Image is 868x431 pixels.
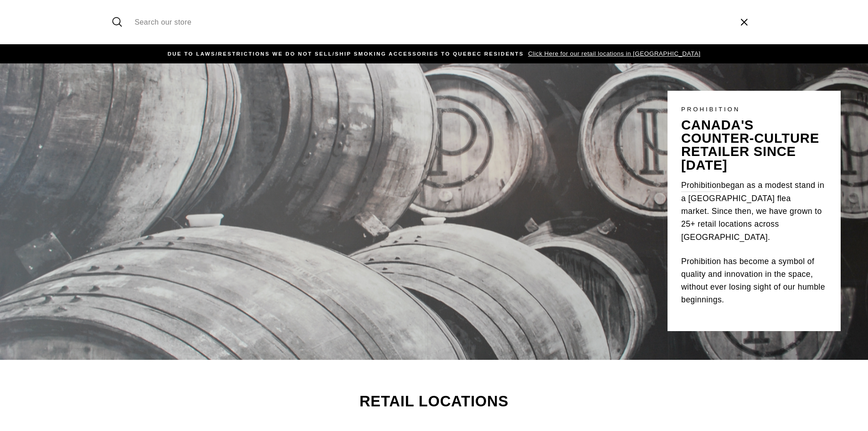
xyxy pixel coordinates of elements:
p: PROHIBITION [681,104,827,114]
span: Click Here for our retail locations in [GEOGRAPHIC_DATA] [526,50,700,57]
h2: Retail Locations [111,394,758,409]
a: Prohibition [681,179,721,192]
span: DUE TO LAWS/restrictions WE DO NOT SELL/SHIP SMOKING ACCESSORIES to qUEBEC RESIDENTS [168,51,524,57]
p: canada's counter-culture retailer since [DATE] [681,119,827,172]
p: began as a modest stand in a [GEOGRAPHIC_DATA] flea market. Since then, we have grown to 25+ reta... [681,179,827,244]
input: Search our store [130,7,730,37]
p: Prohibition has become a symbol of quality and innovation in the space, without ever losing sight... [681,255,827,306]
a: DUE TO LAWS/restrictions WE DO NOT SELL/SHIP SMOKING ACCESSORIES to qUEBEC RESIDENTS Click Here f... [113,49,755,59]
